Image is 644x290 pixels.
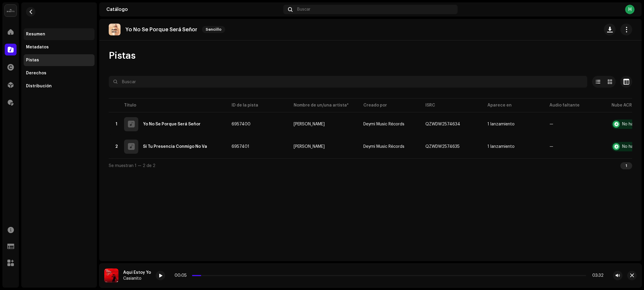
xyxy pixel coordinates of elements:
span: Buscar [297,7,310,12]
div: 1 lanzamiento [487,145,515,149]
div: QZWDW2574634 [425,122,460,126]
div: 00:05 [175,273,190,278]
span: juana ixcoy [294,122,354,126]
div: 1 lanzamiento [487,122,515,126]
div: Metadatos [26,45,49,50]
div: 03:32 [588,273,604,278]
div: QZWDW2574635 [425,145,460,149]
div: Catálogo [106,7,281,12]
div: Yo No Se Porque Será Señor [143,122,201,126]
div: Resumen [26,32,45,37]
p: Yo No Se Porque Será Señor [125,27,197,33]
img: 9304bb5c-17b1-4155-8181-143c0431a78c [109,24,121,35]
div: Si Tu Presencia Conmigo No Va [143,145,207,149]
re-m-nav-item: Derechos [24,67,95,79]
span: Se muestran 1 — 2 de 2 [109,164,155,168]
re-a-table-badge: — [549,122,602,126]
span: 1 lanzamiento [487,145,540,149]
div: Casianito [123,276,151,281]
re-m-nav-item: Resumen [24,28,95,40]
span: Sencillo [202,26,225,33]
div: Aqui Estoy Yo [123,270,151,275]
input: Buscar [109,76,587,88]
div: Derechos [26,71,46,76]
span: Pistas [109,50,136,62]
re-a-table-badge: — [549,145,602,149]
div: Pistas [26,58,39,63]
re-m-nav-item: Metadatos [24,41,95,53]
span: Deymi Music Récords [363,145,404,149]
span: Deymi Music Récords [363,122,404,126]
re-m-nav-item: Pistas [24,54,95,66]
div: 1 [620,162,632,169]
span: 1 lanzamiento [487,122,540,126]
re-m-nav-item: Distribución [24,80,95,92]
img: 02a7c2d3-3c89-4098-b12f-2ff2945c95ee [5,5,17,17]
span: 6957401 [232,145,249,149]
div: [PERSON_NAME] [294,122,325,126]
span: juana ixcoy [294,145,354,149]
div: [PERSON_NAME] [294,145,325,149]
div: H [625,5,635,14]
img: d3f116e6-0a92-4c8a-bdb1-1ef3fdb10859 [104,268,118,283]
span: 6957400 [232,122,251,126]
div: Distribución [26,84,52,89]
